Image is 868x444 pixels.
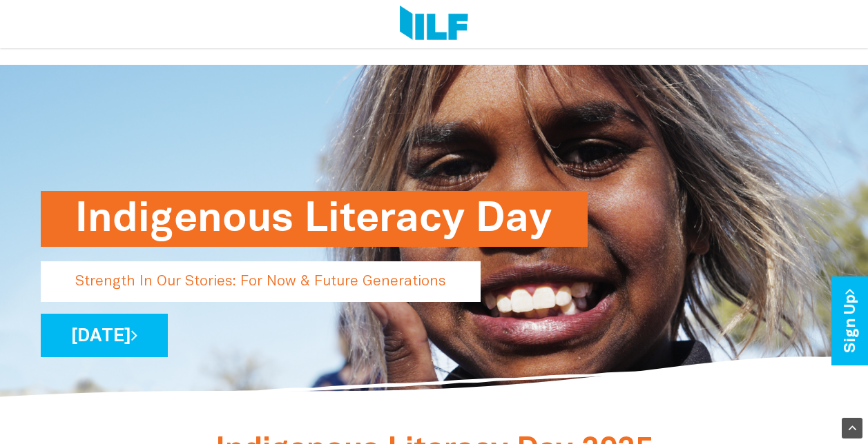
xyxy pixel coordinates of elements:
[75,191,553,247] h1: Indigenous Literacy Day
[41,261,481,302] p: Strength In Our Stories: For Now & Future Generations
[400,6,468,43] img: Logo
[842,418,862,438] div: Scroll Back to Top
[41,314,168,357] a: [DATE]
